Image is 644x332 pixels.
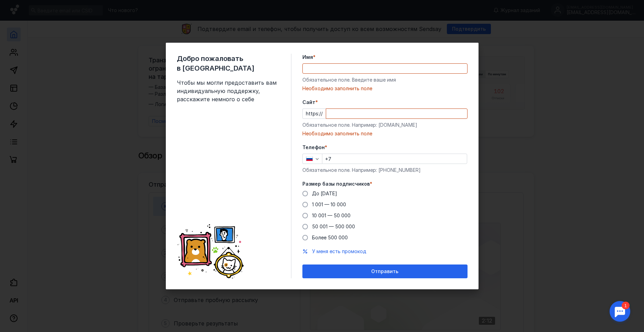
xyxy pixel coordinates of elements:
[302,54,313,61] span: Имя
[312,212,351,218] span: 10 001 — 50 000
[15,4,23,12] div: 1
[312,248,366,254] span: У меня есть промокод
[302,85,468,92] div: Необходимо заполнить поле
[177,54,280,73] span: Добро пожаловать в [GEOGRAPHIC_DATA]
[312,235,348,240] span: Более 500 000
[302,122,468,128] div: Обязательное поле. Например: [DOMAIN_NAME]
[302,264,468,278] button: Отправить
[312,248,366,255] button: У меня есть промокод
[302,130,468,137] div: Необходимо заполнить поле
[302,144,325,151] span: Телефон
[177,79,280,103] span: Чтобы мы могли предоставить вам индивидуальную поддержку, расскажите немного о себе
[312,224,355,229] span: 50 001 — 500 000
[371,269,398,274] span: Отправить
[302,167,468,174] div: Обязательное поле. Например: [PHONE_NUMBER]
[302,180,370,187] span: Размер базы подписчиков
[302,99,315,106] span: Cайт
[312,190,337,196] span: До [DATE]
[302,76,468,83] div: Обязательное поле. Введите ваше имя
[312,201,346,207] span: 1 001 — 10 000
